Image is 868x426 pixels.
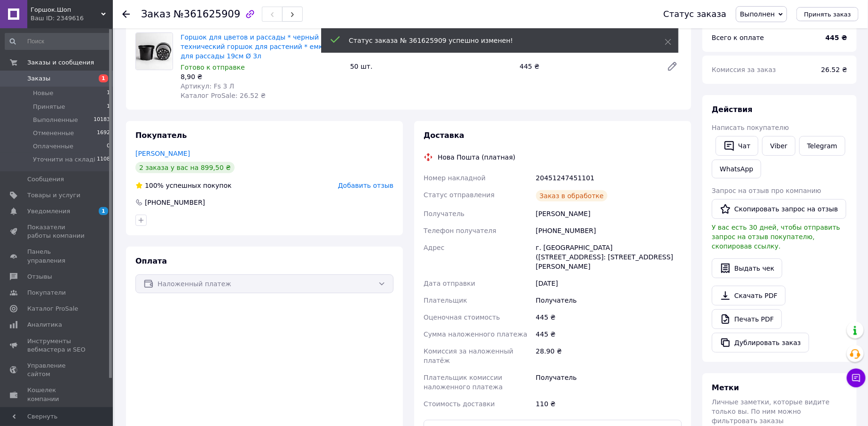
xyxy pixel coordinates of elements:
div: 8,90 ₴ [181,72,343,81]
span: Панель управления [27,248,87,265]
span: Метки [712,383,739,392]
div: [PHONE_NUMBER] [534,222,684,239]
div: 445 ₴ [516,60,659,73]
span: Отзывы [27,273,52,281]
span: 100% [145,182,164,189]
div: Ваш ID: 2349616 [31,14,113,23]
span: Заказы и сообщения [27,58,94,67]
div: [PERSON_NAME] [534,205,684,222]
div: [PHONE_NUMBER] [144,198,206,207]
button: Выдать чек [712,258,782,278]
span: Номер накладной [424,174,486,182]
span: Адрес [424,244,444,251]
span: Сообщения [27,175,64,184]
span: Кошелек компании [27,386,87,403]
span: Телефон получателя [424,227,497,234]
span: Плательщик комиссии наложенного платежа [424,374,503,391]
span: Действия [712,105,753,114]
span: Товары и услуги [27,191,80,200]
span: Добавить отзыв [338,182,394,189]
span: Уведомления [27,207,70,216]
span: Комиссия за наложенный платёж [424,347,513,364]
span: Доставка [424,131,465,140]
span: Дата отправки [424,280,475,287]
span: Принятые [33,103,65,111]
span: Принять заказ [804,11,851,18]
span: Личные заметки, которые видите только вы. По ним можно фильтровать заказы [712,398,830,425]
div: успешных покупок [135,181,232,190]
span: Получатель [424,210,465,217]
button: Чат с покупателем [847,369,866,387]
div: 445 ₴ [534,309,684,326]
div: Статус заказа № 361625909 успешно изменен! [349,36,641,45]
span: Стоимость доставки [424,400,495,408]
span: Артикул: Fs 3 Л [181,82,234,90]
span: Всего к оплате [712,34,764,41]
a: Viber [762,136,795,156]
div: 20451247451101 [534,169,684,186]
span: №361625909 [174,8,240,20]
div: 445 ₴ [534,326,684,343]
span: Уточнити на складі [33,155,95,164]
span: Новые [33,89,54,97]
span: Заказ [141,8,171,20]
span: Каталог ProSale [27,305,78,313]
span: Выполнен [740,10,775,18]
div: 50 шт. [347,60,516,73]
span: Управление сайтом [27,362,87,378]
a: WhatsApp [712,160,761,178]
span: 1 [99,207,108,215]
span: Покупатель [135,131,187,140]
div: Получатель [534,292,684,309]
span: Оплата [135,257,167,265]
span: Статус отправления [424,191,495,199]
a: Редактировать [663,57,682,76]
div: 28.90 ₴ [534,343,684,369]
button: Принять заказ [797,7,859,21]
a: [PERSON_NAME] [135,150,190,157]
span: У вас есть 30 дней, чтобы отправить запрос на отзыв покупателю, скопировав ссылку. [712,224,840,250]
span: Покупатели [27,289,66,297]
span: 10183 [94,116,110,124]
button: Чат [716,136,758,156]
span: 0 [107,142,110,151]
span: Комиссия за заказ [712,66,776,73]
div: Получатель [534,369,684,395]
span: 1108 [97,155,110,164]
a: Telegram [799,136,845,156]
div: 110 ₴ [534,395,684,412]
span: 1 [107,89,110,97]
span: 1 [107,103,110,111]
span: Показатели работы компании [27,223,87,240]
span: Каталог ProSale: 26.52 ₴ [181,92,266,99]
span: Выполненные [33,116,78,124]
span: 1692 [97,129,110,137]
span: Заказы [27,74,50,83]
span: Написать покупателю [712,124,789,131]
div: г. [GEOGRAPHIC_DATA] ([STREET_ADDRESS]: [STREET_ADDRESS][PERSON_NAME] [534,239,684,275]
div: Нова Пошта (платная) [435,153,518,162]
button: Скопировать запрос на отзыв [712,199,846,219]
span: Сумма наложенного платежа [424,330,528,338]
div: 2 заказа у вас на 899,50 ₴ [135,162,235,173]
div: Заказ в обработке [536,190,608,201]
div: Вернуться назад [122,9,130,19]
span: Горшок.Шоп [31,6,101,14]
span: Инструменты вебмастера и SEO [27,337,87,354]
input: Поиск [5,33,111,50]
span: Аналитика [27,321,62,329]
span: Отмененные [33,129,74,137]
span: Готово к отправке [181,64,245,71]
a: Скачать PDF [712,286,786,305]
div: Статус заказа [663,9,726,19]
img: Горшок для цветов и рассады * черный технический горшок для растений * емкось для рассады 19см Ø 3л [136,33,173,70]
a: Печать PDF [712,309,782,329]
div: [DATE] [534,275,684,292]
a: Горшок для цветов и рассады * черный технический горшок для растений * емкось для рассады 19см Ø 3л [181,33,334,60]
button: Дублировать заказ [712,333,809,353]
span: Плательщик [424,297,467,304]
span: 1 [99,74,108,82]
span: 26.52 ₴ [821,66,847,73]
span: Оценочная стоимость [424,313,500,321]
span: Запрос на отзыв про компанию [712,187,821,194]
